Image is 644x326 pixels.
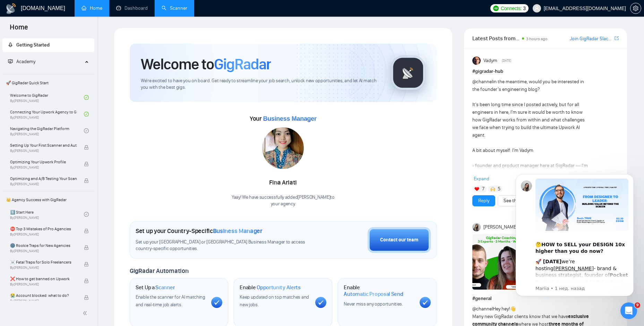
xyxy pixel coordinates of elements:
span: By [PERSON_NAME] [10,266,77,270]
span: check-circle [84,112,89,117]
a: Navigating the GigRadar PlatformBy[PERSON_NAME] [10,123,84,138]
span: check-circle [84,95,89,100]
span: ☠️ Fatal Traps for Solo Freelancers [10,259,77,266]
a: homeHome [81,5,102,11]
img: 🙌 [490,187,495,191]
span: ❌ How to get banned on Upwork [10,275,77,282]
a: 1️⃣ Start HereBy[PERSON_NAME] [10,207,84,222]
span: Setting Up Your First Scanner and Auto-Bidder [10,142,77,149]
span: Never miss any opportunities. [344,301,403,307]
span: 😭 Account blocked: what to do? [10,292,77,299]
img: 1714712145690-WhatsApp%20Image%202024-05-02%20at%2015.22.54.jpeg [262,127,304,169]
span: GigRadar Automation [130,267,188,275]
span: We're excited to have you on board. Get ready to streamline your job search, unlock new opportuni... [141,78,380,91]
span: Optimizing Your Upwork Profile [10,158,77,165]
span: lock [84,278,89,283]
a: See the details [504,197,534,205]
h1: # gigradar-hub [472,68,619,75]
img: logo [6,3,17,14]
a: Connecting Your Upwork Agency to GigRadarBy[PERSON_NAME] [10,106,84,122]
span: rocket [8,42,13,47]
span: Vadym [483,57,497,65]
button: Contact our team [368,227,431,253]
img: Mariia Heshka [472,223,481,231]
span: export [615,35,619,41]
span: Enable the scanner for AI matching and real-time job alerts. [136,294,205,308]
span: @channel [472,306,493,312]
a: searchScanner [162,5,187,11]
span: 5 [498,186,500,192]
span: ⛔ Top 3 Mistakes of Pro Agencies [10,225,77,232]
span: Opportunity Alerts [257,284,301,291]
span: 👑 Agency Success with GigRadar [3,193,94,207]
iframe: Intercom live chat [620,302,637,319]
span: Set up your [GEOGRAPHIC_DATA] or [GEOGRAPHIC_DATA] Business Manager to access country-specific op... [136,239,312,252]
span: By [PERSON_NAME] [10,182,77,186]
span: Business Manager [213,227,263,235]
span: lock [84,178,89,183]
span: By [PERSON_NAME] [10,149,77,153]
span: 7 [482,186,484,192]
div: in the meantime, would you be interested in the founder’s engineering blog? It’s been long time s... [472,78,590,284]
img: upwork-logo.png [493,6,499,11]
span: 3 hours ago [526,36,548,41]
span: [DATE] [502,58,511,64]
span: double-left [83,310,89,317]
div: Yaay! We have successfully added [PERSON_NAME] to [232,194,335,207]
span: Expand [474,176,489,182]
a: export [615,35,619,42]
img: Vadym [472,57,481,65]
a: setting [630,6,641,11]
a: dashboardDashboard [116,5,148,11]
span: Automatic Proposal Send [344,291,403,298]
span: Getting Started [16,42,50,48]
span: Academy [16,59,35,65]
span: fund-projection-screen [8,59,13,64]
span: Connects: [501,5,522,12]
span: By [PERSON_NAME] [10,232,77,237]
span: 9 [635,302,640,308]
button: See the details [498,195,540,206]
li: Getting Started [2,38,94,52]
p: your agency . [232,201,335,207]
span: By [PERSON_NAME] [10,249,77,253]
a: Join GigRadar Slack Community [570,35,613,43]
span: Scanner [155,284,175,291]
span: check-circle [84,212,89,217]
span: By [PERSON_NAME] [10,165,77,170]
span: By [PERSON_NAME] [10,299,77,303]
img: F09L7DB94NL-GigRadar%20Coaching%20Sessions%20_%20Experts.png [472,234,556,290]
span: user [534,6,539,11]
span: 🚀 GigRadar Quick Start [3,76,94,90]
img: ❤️ [474,187,479,191]
span: Home [4,22,34,37]
span: Your [250,115,317,122]
span: 3 [523,5,526,12]
span: By [PERSON_NAME] [10,282,77,286]
a: Welcome to GigRadarBy[PERSON_NAME] [10,90,84,105]
span: check-circle [84,128,89,133]
span: Business Manager [263,115,316,122]
div: Fina Ariati [232,177,335,189]
span: lock [84,229,89,233]
span: Keep updated on top matches and new jobs. [240,294,309,308]
span: lock [84,245,89,250]
h1: Welcome to [141,55,271,74]
div: Contact our team [380,236,418,244]
span: lock [84,162,89,166]
img: gigradar-logo.png [391,55,426,90]
button: Reply [472,195,495,206]
h1: Enable [344,284,414,298]
span: 🌚 Rookie Traps for New Agencies [10,242,77,249]
h1: Enable [240,284,301,291]
span: lock [84,145,89,150]
span: [PERSON_NAME] [483,223,517,231]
